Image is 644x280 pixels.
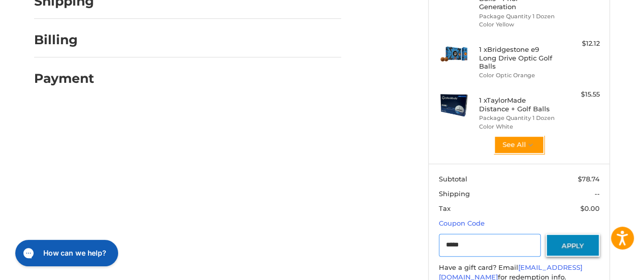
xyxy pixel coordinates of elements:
[479,45,557,70] h4: 1 x Bridgestone e9 Long Drive Optic Golf Balls
[439,204,451,212] span: Tax
[479,20,557,29] li: Color Yellow
[546,234,600,257] button: Apply
[439,234,541,257] input: Gift Certificate or Coupon Code
[10,236,121,270] iframe: Gorgias live chat messenger
[580,204,600,212] span: $0.00
[439,219,485,227] a: Coupon Code
[439,190,470,198] span: Shipping
[479,12,557,21] li: Package Quantity 1 Dozen
[34,32,94,48] h2: Billing
[34,71,94,86] h2: Payment
[578,175,600,183] span: $78.74
[479,96,557,113] h4: 1 x TaylorMade Distance + Golf Balls
[595,190,600,198] span: --
[559,89,600,100] div: $15.55
[479,71,557,80] li: Color Optic Orange
[494,136,544,154] button: See All
[479,114,557,122] li: Package Quantity 1 Dozen
[439,175,467,183] span: Subtotal
[559,39,600,49] div: $12.12
[479,122,557,131] li: Color White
